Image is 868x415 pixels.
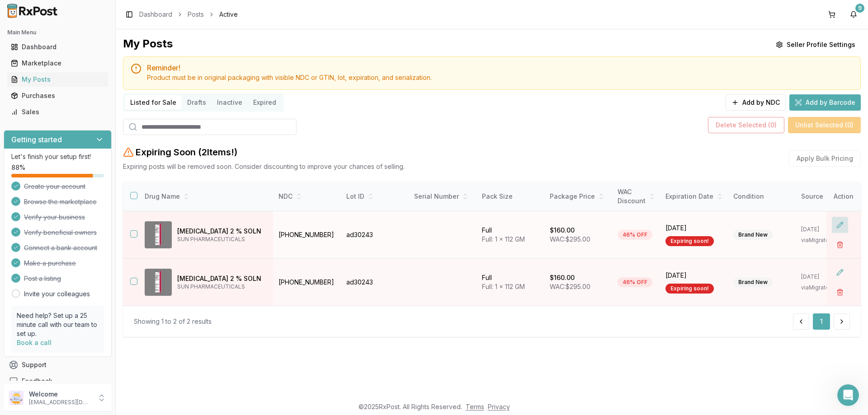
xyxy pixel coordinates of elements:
div: Dashboard [11,42,104,51]
button: Expired [248,95,282,110]
td: ad30243 [341,259,409,306]
span: Connect a bank account [24,243,97,252]
div: Expiring soon! [665,284,714,294]
p: [DATE] [801,226,835,233]
div: NDC [278,192,335,201]
div: Brand New [733,277,773,287]
div: Purchases [11,91,104,100]
a: Posts [188,10,204,19]
th: Action [826,182,861,211]
button: Edit [832,264,848,280]
img: RxPost Logo [4,4,61,18]
div: Source [801,192,835,201]
button: 1 [813,313,830,330]
div: My Posts [11,75,104,84]
span: Active [219,10,238,19]
button: Purchases [4,89,112,103]
a: Privacy [488,403,510,410]
a: Purchases [7,88,108,104]
span: Browse the marketplace [24,197,97,206]
td: ad30243 [341,211,409,259]
p: Need help? Set up a 25 minute call with our team to set up. [17,311,99,338]
div: Brand New [733,230,773,240]
iframe: Intercom live chat [837,384,859,406]
div: 9 [855,4,864,13]
a: Dashboard [139,10,172,19]
span: Create your account [24,182,85,191]
div: Showing 1 to 2 of 2 results [134,317,212,326]
div: Drug Name [145,192,266,201]
span: Make a purchase [24,259,76,268]
div: Package Price [550,192,607,201]
p: via Migrated [801,237,835,244]
a: Dashboard [7,39,108,55]
div: Marketplace [11,59,104,68]
img: User avatar [9,391,24,405]
a: Marketplace [7,55,108,71]
p: [DATE] [801,273,835,280]
span: [DATE] [665,271,722,280]
span: Full: 1 x 112 GM [482,235,525,243]
p: $160.00 [550,273,575,282]
p: Expiring posts will be removed soon. Consider discounting to improve your chances of selling. [123,162,405,171]
nav: breadcrumb [139,10,238,19]
button: Sales [4,105,112,119]
div: WAC Discount [618,187,655,205]
a: My Posts [7,71,108,88]
div: Expiration Date [665,192,722,201]
th: Pack Size [476,182,544,211]
p: via Migrated [801,284,835,291]
span: Verify beneficial owners [24,228,97,237]
div: Expiring soon! [665,236,714,246]
div: Lot ID [346,192,403,201]
div: Sales [11,107,104,117]
p: [MEDICAL_DATA] 2 % SOLN [177,227,266,236]
a: Invite your colleagues [24,289,90,298]
button: Drafts [182,95,212,110]
td: [PHONE_NUMBER] [273,211,341,259]
div: Product must be in original packaging with visible NDC or GTIN, lot, expiration, and serialization. [147,73,853,82]
button: Support [4,357,112,373]
button: Listed for Sale [125,95,182,110]
th: Condition [728,182,796,211]
span: Full: 1 x 112 GM [482,283,525,290]
button: 9 [846,7,861,22]
span: Verify your business [24,213,85,222]
div: 46% OFF [618,230,652,240]
a: Sales [7,104,108,120]
span: WAC: $295.00 [550,235,590,243]
p: [EMAIL_ADDRESS][DOMAIN_NAME] [29,399,92,406]
span: 88 % [11,163,25,172]
td: Full [476,211,544,259]
h3: Getting started [11,134,62,145]
td: [PHONE_NUMBER] [273,259,341,306]
a: Terms [466,403,484,410]
button: Feedback [4,373,112,389]
button: Delete [832,284,848,300]
p: $160.00 [550,226,575,235]
button: Inactive [212,95,248,110]
p: SUN PHARMACEUTICALS [177,236,266,243]
button: Marketplace [4,56,112,70]
h2: Main Menu [7,29,108,36]
span: Post a listing [24,274,61,283]
button: Edit [832,217,848,233]
img: Diclofenac Sodium 2 % SOLN [145,221,172,248]
td: Full [476,259,544,306]
div: My Posts [123,37,173,53]
span: WAC: $295.00 [550,283,590,290]
button: My Posts [4,72,112,87]
div: Serial Number [414,192,471,201]
button: Dashboard [4,40,112,54]
p: Welcome [29,390,92,399]
button: Seller Profile Settings [770,37,861,53]
div: 46% OFF [618,277,652,287]
p: SUN PHARMACEUTICALS [177,283,266,290]
img: Diclofenac Sodium 2 % SOLN [145,269,172,296]
span: Feedback [22,377,52,386]
h5: Reminder! [147,64,853,71]
button: Add by NDC [726,94,786,111]
span: [DATE] [665,224,722,233]
button: Delete [832,237,848,253]
p: Let's finish your setup first! [11,152,104,161]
